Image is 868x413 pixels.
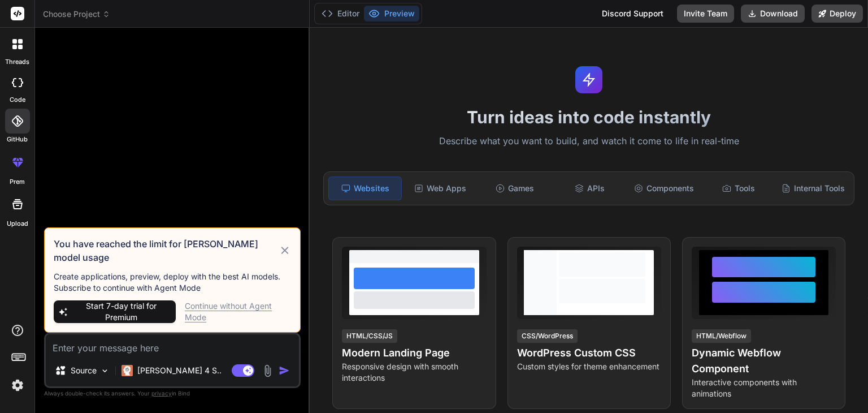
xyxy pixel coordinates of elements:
div: CSS/WordPress [517,329,578,343]
div: HTML/Webflow [692,329,751,343]
h3: You have reached the limit for [PERSON_NAME] model usage [54,237,279,264]
span: privacy [151,390,172,397]
h1: Turn ideas into code instantly [316,107,861,127]
div: Web Apps [404,177,476,200]
img: settings [8,376,27,395]
button: Start 7-day trial for Premium [54,300,176,323]
div: Discord Support [595,5,670,23]
div: Games [479,177,551,200]
div: Components [628,177,700,200]
button: Editor [317,6,364,21]
p: Interactive components with animations [692,377,836,399]
button: Preview [364,6,419,21]
button: Download [741,5,805,23]
span: Choose Project [43,8,110,20]
div: Websites [328,177,402,200]
h4: Modern Landing Page [342,345,486,361]
img: attachment [261,364,274,377]
p: Responsive design with smooth interactions [342,361,486,384]
button: Invite Team [677,5,734,23]
img: Pick Models [100,366,110,376]
img: Claude 4 Sonnet [121,365,133,376]
p: Custom styles for theme enhancement [517,361,661,372]
div: Internal Tools [777,177,849,200]
label: code [10,95,25,105]
h4: Dynamic Webflow Component [692,345,836,377]
label: prem [10,177,25,187]
div: Tools [702,177,775,200]
p: Source [71,365,97,376]
img: icon [279,365,290,376]
span: Start 7-day trial for Premium [71,300,171,323]
p: Describe what you want to build, and watch it come to life in real-time [316,134,861,149]
label: threads [5,57,29,67]
h4: WordPress Custom CSS [517,345,661,361]
button: Deploy [811,5,863,23]
div: APIs [553,177,626,200]
p: Always double-check its answers. Your in Bind [44,388,301,399]
p: [PERSON_NAME] 4 S.. [137,365,222,376]
label: GitHub [7,135,28,144]
div: Continue without Agent Mode [185,300,291,323]
p: Create applications, preview, deploy with the best AI models. Subscribe to continue with Agent Mode [54,271,291,294]
label: Upload [7,219,28,229]
div: HTML/CSS/JS [342,329,397,343]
